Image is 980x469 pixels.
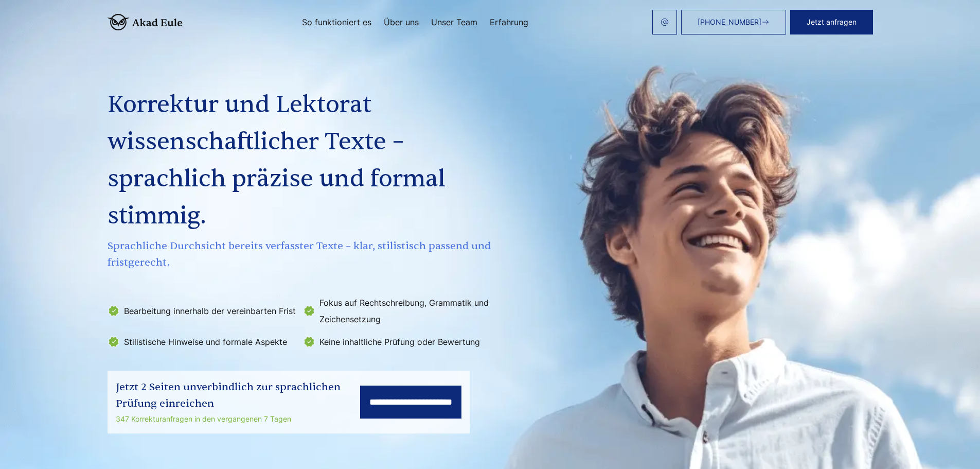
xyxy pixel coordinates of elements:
[303,294,492,327] li: Fokus auf Rechtschreibung, Grammatik und Zeichensetzung
[384,18,419,26] a: Über uns
[303,334,492,350] li: Keine inhaltliche Prüfung oder Bewertung
[790,10,873,34] button: Jetzt anfragen
[698,18,761,26] span: [PHONE_NUMBER]
[116,379,360,412] div: Jetzt 2 Seiten unverbindlich zur sprachlichen Prüfung einreichen
[108,294,297,327] li: Bearbeitung innerhalb der vereinbarten Frist
[431,18,477,26] a: Unser Team
[108,86,494,235] h1: Korrektur und Lektorat wissenschaftlicher Texte – sprachlich präzise und formal stimmig.
[116,413,360,425] div: 347 Korrekturanfragen in den vergangenen 7 Tagen
[108,334,297,350] li: Stilistische Hinweise und formale Aspekte
[681,10,786,34] a: [PHONE_NUMBER]
[108,238,494,271] span: Sprachliche Durchsicht bereits verfasster Texte – klar, stilistisch passend und fristgerecht.
[661,18,669,26] img: email
[490,18,528,26] a: Erfahrung
[302,18,371,26] a: So funktioniert es
[108,14,183,30] img: logo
